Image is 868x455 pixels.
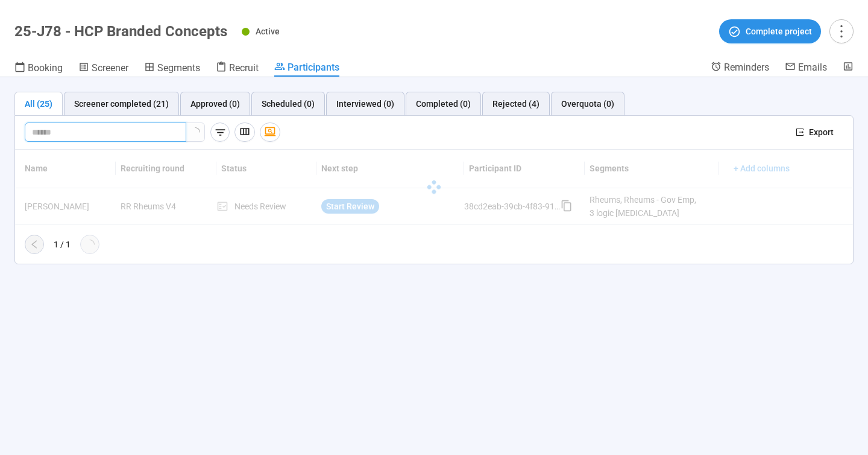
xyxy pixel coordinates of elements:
[78,61,128,77] a: Screener
[25,97,52,110] div: All (25)
[288,62,339,73] span: Participants
[54,238,71,251] div: 1 / 1
[492,97,539,110] div: Rejected (4)
[157,62,200,74] span: Segments
[746,25,812,38] span: Complete project
[256,27,280,36] span: Active
[785,61,827,75] a: Emails
[833,23,849,39] span: more
[74,97,169,110] div: Screener completed (21)
[92,62,128,74] span: Screener
[786,122,843,142] button: exportExport
[30,240,39,249] span: left
[262,97,315,110] div: Scheduled (0)
[336,97,394,110] div: Interviewed (0)
[229,62,259,74] span: Recruit
[416,97,471,110] div: Completed (0)
[14,23,227,40] h1: 25-J78 - HCP Branded Concepts
[724,62,769,73] span: Reminders
[216,61,259,77] a: Recruit
[190,97,240,110] div: Approved (0)
[719,19,821,43] button: Complete project
[829,19,854,43] button: more
[85,240,95,249] span: loading
[711,61,769,75] a: Reminders
[28,62,63,74] span: Booking
[14,61,63,77] a: Booking
[809,126,834,139] span: Export
[25,235,44,254] button: left
[144,61,200,77] a: Segments
[561,97,614,110] div: Overquota (0)
[798,62,827,73] span: Emails
[796,128,804,136] span: export
[190,127,200,137] span: loading
[274,61,339,77] a: Participants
